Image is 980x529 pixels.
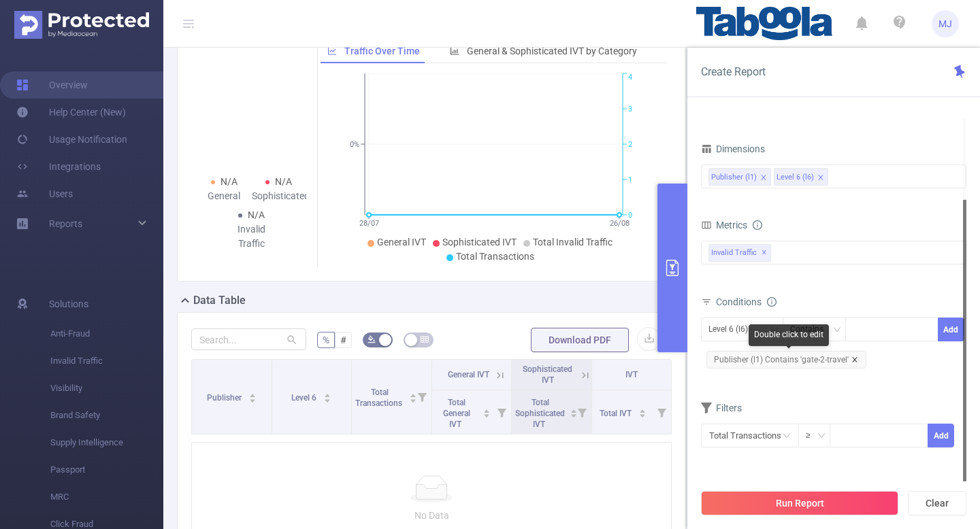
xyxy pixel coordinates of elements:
[833,326,841,335] i: icon: down
[938,318,964,341] button: Add
[291,393,318,403] span: Level 6
[350,140,359,149] tspan: 0%
[16,126,127,153] a: Usage Notification
[570,412,577,416] i: icon: caret-down
[701,491,898,515] button: Run Report
[777,169,814,186] div: Level 6 (l6)
[450,46,459,56] i: icon: bar-chart
[708,244,771,262] span: Invalid Traffic
[609,219,629,228] tspan: 26/08
[708,168,771,186] li: Publisher (l1)
[49,218,82,229] span: Reports
[191,328,306,350] input: Search...
[716,296,777,307] span: Conditions
[203,508,660,523] p: No Data
[760,174,767,182] i: icon: close
[701,220,747,231] span: Metrics
[50,402,163,429] span: Brand Safety
[701,143,765,154] span: Dimensions
[628,105,632,114] tspan: 3
[421,335,429,343] i: icon: table
[442,237,517,248] span: Sophisticated IVT
[248,392,257,400] div: Sort
[324,397,331,401] i: icon: caret-down
[749,324,829,346] div: Double click to edit
[628,175,632,184] tspan: 1
[628,140,632,149] tspan: 2
[323,392,331,400] div: Sort
[492,390,511,434] i: Filter menu
[767,297,777,307] i: icon: info-circle
[762,245,767,261] span: ✕
[817,432,826,441] i: icon: down
[708,318,757,341] div: Level 6 (l6)
[628,73,632,82] tspan: 4
[197,189,252,203] div: General
[409,397,416,401] i: icon: caret-down
[207,393,244,403] span: Publisher
[638,407,646,411] i: icon: caret-up
[50,320,163,347] span: Anti-Fraud
[628,211,632,220] tspan: 0
[224,222,279,251] div: Invalid Traffic
[377,237,426,248] span: General IVT
[49,210,82,237] a: Reports
[324,392,331,396] i: icon: caret-up
[50,483,163,511] span: MRC
[908,491,966,515] button: Clear
[443,398,470,429] span: Total General IVT
[344,46,420,56] span: Traffic Over Time
[483,407,491,415] div: Sort
[50,375,163,402] span: Visibility
[50,429,163,456] span: Supply Intelligence
[367,335,376,343] i: icon: bg-colors
[412,360,431,434] i: Filter menu
[252,189,307,203] div: Sophisticated
[706,351,866,369] span: Publisher (l1) Contains 'gate-2-travel'
[248,209,265,220] span: N/A
[570,407,577,411] i: icon: caret-up
[248,392,256,396] i: icon: caret-up
[49,290,88,318] span: Solutions
[483,407,491,411] i: icon: caret-up
[806,424,820,447] div: ≥
[355,388,404,408] span: Total Transactions
[533,237,612,248] span: Total Invalid Traffic
[570,407,578,415] div: Sort
[938,10,952,37] span: MJ
[16,180,73,207] a: Users
[790,318,833,341] div: Contains
[467,46,637,56] span: General & Sophisticated IVT by Category
[340,335,346,345] span: #
[323,335,329,345] span: %
[753,220,762,230] i: icon: info-circle
[817,174,824,182] i: icon: close
[701,403,742,413] span: Filters
[928,424,954,447] button: Add
[16,99,126,126] a: Help Center (New)
[50,456,163,483] span: Passport
[14,11,149,39] img: Protected Media
[515,398,565,429] span: Total Sophisticated IVT
[638,407,647,415] div: Sort
[652,390,671,434] i: Filter menu
[625,370,638,379] span: IVT
[701,65,766,78] span: Create Report
[448,370,489,379] span: General IVT
[409,392,417,400] div: Sort
[572,390,591,434] i: Filter menu
[531,328,629,352] button: Download PDF
[851,356,858,363] i: icon: close
[16,153,101,180] a: Integrations
[456,251,534,262] span: Total Transactions
[638,412,646,416] i: icon: caret-down
[409,392,416,396] i: icon: caret-up
[50,347,163,375] span: Invalid Traffic
[774,168,828,186] li: Level 6 (l6)
[220,176,238,187] span: N/A
[275,176,292,187] span: N/A
[711,169,757,186] div: Publisher (l1)
[327,46,337,56] i: icon: line-chart
[16,71,88,99] a: Overview
[359,219,378,228] tspan: 28/07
